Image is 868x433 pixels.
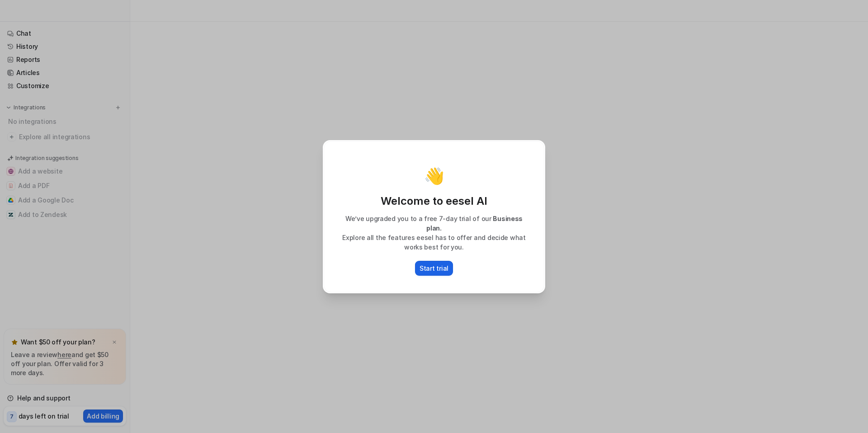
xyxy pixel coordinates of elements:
[333,194,535,208] p: Welcome to eesel AI
[333,233,535,252] p: Explore all the features eesel has to offer and decide what works best for you.
[415,261,453,276] button: Start trial
[420,264,448,273] p: Start trial
[424,167,444,185] p: 👋
[333,214,535,233] p: We’ve upgraded you to a free 7-day trial of our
